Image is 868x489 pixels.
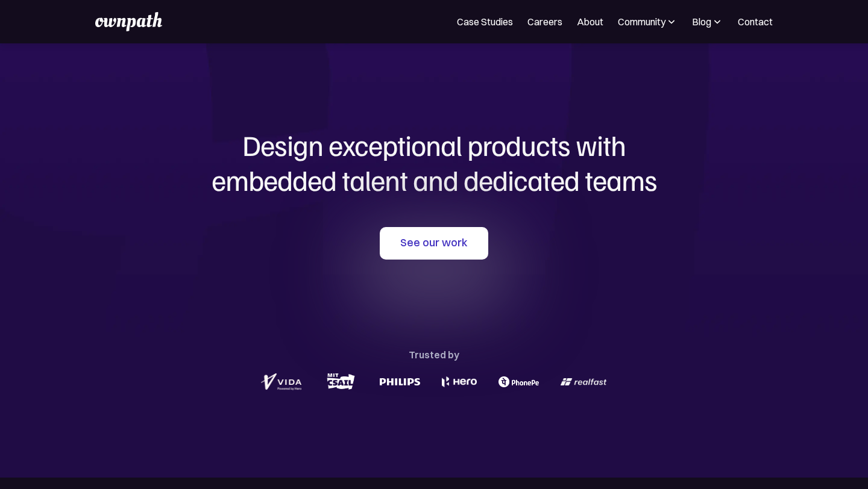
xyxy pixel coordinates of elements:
div: Blog [692,14,723,29]
div: Trusted by [409,346,459,363]
div: Blog [692,14,711,29]
a: See our work [380,227,488,260]
a: About [577,14,603,29]
a: Careers [527,14,562,29]
a: Contact [738,14,773,29]
div: Community [618,14,678,29]
div: Community [618,14,665,29]
h1: Design exceptional products with embedded talent and dedicated teams [145,128,723,197]
a: Case Studies [457,14,513,29]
